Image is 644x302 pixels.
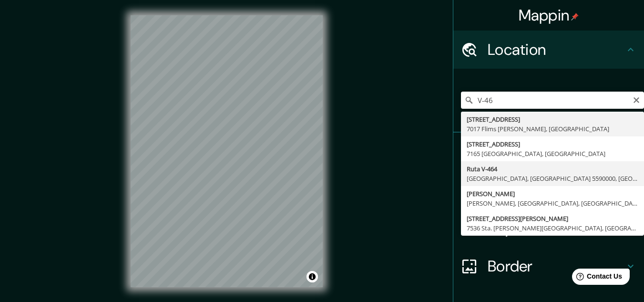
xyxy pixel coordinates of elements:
[488,219,625,238] h4: Layout
[467,124,638,134] div: 7017 Flims [PERSON_NAME], [GEOGRAPHIC_DATA]
[453,31,644,69] div: Location
[559,265,634,292] iframe: Help widget launcher
[453,209,644,247] div: Layout
[131,15,323,287] canvas: Map
[467,214,638,223] div: [STREET_ADDRESS][PERSON_NAME]
[467,115,638,124] div: [STREET_ADDRESS]
[519,6,579,25] h4: Mappin
[488,40,625,59] h4: Location
[467,149,638,158] div: 7165 [GEOGRAPHIC_DATA], [GEOGRAPHIC_DATA]
[453,133,644,171] div: Pins
[467,174,638,183] div: [GEOGRAPHIC_DATA], [GEOGRAPHIC_DATA] 5590000, [GEOGRAPHIC_DATA]
[488,257,625,276] h4: Border
[467,189,638,198] div: [PERSON_NAME]
[467,139,638,149] div: [STREET_ADDRESS]
[453,247,644,285] div: Border
[467,223,638,233] div: 7536 Sta. [PERSON_NAME][GEOGRAPHIC_DATA], [GEOGRAPHIC_DATA]
[467,198,638,208] div: [PERSON_NAME], [GEOGRAPHIC_DATA], [GEOGRAPHIC_DATA]
[633,95,640,104] button: Clear
[453,171,644,209] div: Style
[467,164,638,174] div: Ruta V-464
[461,92,644,109] input: Pick your city or area
[307,271,318,282] button: Toggle attribution
[571,13,579,21] img: pin-icon.png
